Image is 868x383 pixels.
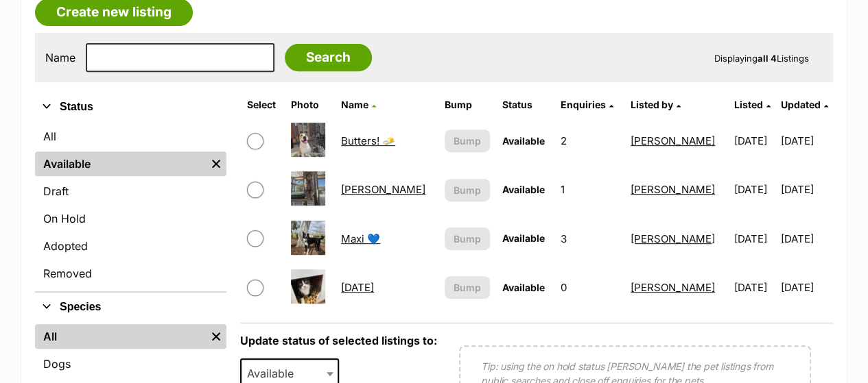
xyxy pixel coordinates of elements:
span: Displaying Listings [714,53,809,64]
a: Listed [734,99,771,110]
span: Listed by [631,99,673,110]
a: Removed [35,261,226,286]
label: Update status of selected listings to: [240,334,437,347]
button: Bump [445,179,489,201]
span: Available [502,135,545,147]
a: Enquiries [561,99,613,110]
div: Status [35,121,226,291]
th: Status [497,94,554,116]
span: Available [242,364,307,383]
td: 0 [555,264,624,311]
button: Bump [445,227,489,250]
th: Bump [439,94,495,116]
button: Bump [445,129,489,152]
td: [DATE] [781,264,832,311]
span: Available [502,184,545,195]
a: All [35,124,226,149]
a: [PERSON_NAME] [631,232,715,245]
a: Dogs [35,351,226,376]
a: Remove filter [206,324,226,349]
td: [DATE] [781,215,832,262]
span: Bump [454,232,481,246]
td: [DATE] [781,166,832,213]
button: Status [35,98,226,116]
span: Name [341,99,368,110]
td: [DATE] [729,215,779,262]
button: Bump [445,276,489,299]
span: Listed [734,99,763,110]
td: 3 [555,215,624,262]
a: Listed by [631,99,681,110]
span: Available [502,232,545,244]
a: [PERSON_NAME] [341,183,425,196]
td: 2 [555,117,624,164]
td: [DATE] [729,117,779,164]
a: All [35,324,206,349]
a: Maxi 💙 [341,232,380,245]
label: Name [45,51,75,64]
td: [DATE] [729,264,779,311]
span: Bump [454,280,481,295]
a: [PERSON_NAME] [631,183,715,196]
a: Draft [35,179,226,203]
span: Available [502,282,545,293]
td: 1 [555,166,624,213]
a: Updated [781,99,828,110]
td: [DATE] [729,166,779,213]
span: translation missing: en.admin.listings.index.attributes.enquiries [561,99,606,110]
th: Photo [285,94,334,116]
a: Name [341,99,376,110]
a: [DATE] [341,281,374,294]
input: Search [285,44,372,71]
button: Species [35,298,226,316]
a: Adopted [35,234,226,258]
span: Bump [454,183,481,197]
th: Select [242,94,284,116]
td: [DATE] [781,117,832,164]
strong: all 4 [758,53,777,64]
a: [PERSON_NAME] [631,134,715,147]
a: Available [35,151,206,176]
a: [PERSON_NAME] [631,281,715,294]
a: On Hold [35,206,226,231]
a: Butters! 🧈 [341,134,395,147]
span: Updated [781,99,821,110]
span: Bump [454,134,481,148]
a: Remove filter [206,151,226,176]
